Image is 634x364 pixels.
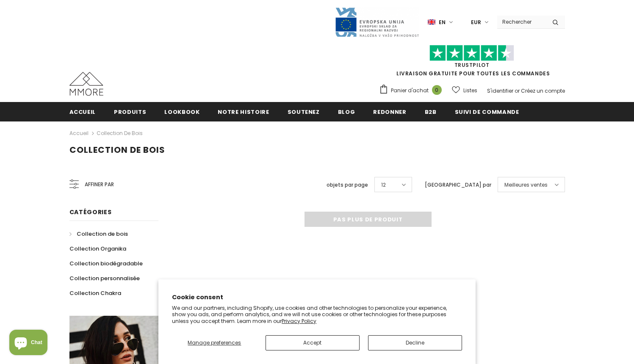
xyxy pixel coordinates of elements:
span: Collection Organika [69,245,126,253]
h2: Cookie consent [172,293,462,302]
label: objets par page [327,181,368,189]
span: Accueil [69,108,96,116]
img: Faites confiance aux étoiles pilotes [429,45,514,61]
a: Collection Organika [69,241,126,256]
inbox-online-store-chat: Shopify online store chat [7,330,50,357]
a: Collection de bois [69,226,128,241]
span: Listes [463,86,477,95]
a: Collection biodégradable [69,256,143,271]
a: TrustPilot [454,61,490,69]
a: Javni Razpis [335,18,419,25]
span: Panier d'achat [391,86,429,95]
input: Search Site [497,16,546,28]
p: We and our partners, including Shopify, use cookies and other technologies to personalize your ex... [172,305,462,325]
a: Accueil [69,102,96,121]
a: Panier d'achat 0 [379,84,446,97]
img: Cas MMORE [69,72,103,96]
a: Lookbook [164,102,199,121]
button: Manage preferences [172,335,257,350]
a: Produits [114,102,146,121]
a: B2B [425,102,437,121]
span: Redonner [373,108,406,116]
span: 12 [381,181,386,189]
span: 0 [432,85,442,95]
span: Manage preferences [188,339,241,346]
a: soutenez [288,102,320,121]
span: Suivi de commande [455,108,519,116]
span: Lookbook [164,108,199,116]
a: Redonner [373,102,406,121]
a: Notre histoire [218,102,269,121]
a: Collection personnalisée [69,271,140,286]
span: Collection de bois [77,230,128,238]
a: Accueil [69,128,89,138]
a: Listes [452,83,477,98]
a: Collection Chakra [69,286,121,301]
span: Collection personnalisée [69,274,140,282]
span: Collection de bois [69,144,165,156]
span: EUR [471,18,481,27]
span: Collection Chakra [69,289,121,297]
a: S'identifier [487,87,513,94]
span: or [515,87,520,94]
span: LIVRAISON GRATUITE POUR TOUTES LES COMMANDES [379,49,565,77]
span: en [439,18,446,27]
span: Affiner par [85,180,114,189]
a: Créez un compte [521,87,565,94]
a: Suivi de commande [455,102,519,121]
a: Collection de bois [97,130,143,137]
span: Produits [114,108,146,116]
label: [GEOGRAPHIC_DATA] par [425,181,491,189]
span: Meilleures ventes [504,181,548,189]
button: Decline [368,335,462,350]
img: Javni Razpis [335,7,419,38]
span: Notre histoire [218,108,269,116]
img: i-lang-1.png [428,19,435,26]
span: Catégories [69,208,112,216]
span: soutenez [288,108,320,116]
span: Blog [338,108,355,116]
span: Collection biodégradable [69,259,143,267]
span: B2B [425,108,437,116]
a: Blog [338,102,355,121]
a: Privacy Policy [282,317,316,325]
button: Accept [266,335,360,350]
